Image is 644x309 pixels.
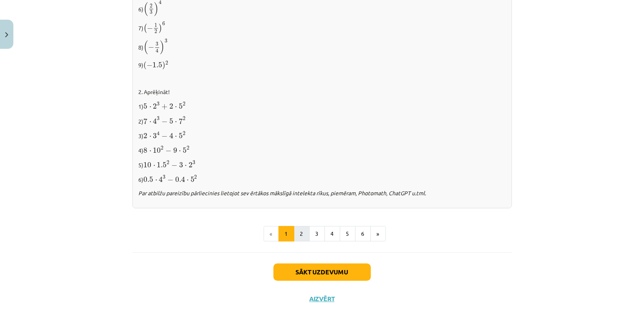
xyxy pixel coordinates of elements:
nav: Page navigation example [132,226,512,242]
span: ⋅ [153,165,155,167]
span: ( [144,24,147,33]
p: 8) [139,39,506,55]
button: Aizvērt [307,295,337,303]
span: 4 [169,133,173,139]
span: 10 [144,162,152,168]
span: 5 [169,118,173,124]
p: 9) [139,59,506,70]
span: 4 [157,131,160,135]
span: ⋅ [175,121,177,124]
span: ) [160,40,165,54]
span: 3 [193,161,195,165]
span: ⋅ [149,121,151,124]
button: 3 [309,226,325,242]
span: 4 [153,118,157,124]
span: 3 [165,39,167,43]
span: 6 [162,22,165,26]
span: 3 [153,133,157,139]
span: ) [154,2,159,16]
span: 2 [194,175,197,179]
span: 2 [144,133,148,139]
span: 2 [169,104,173,109]
span: ⋅ [149,150,151,153]
span: 3 [157,102,160,106]
span: − [166,148,172,154]
span: ( [144,2,149,16]
span: ⋅ [175,106,177,109]
span: 2 [167,161,169,165]
span: 2 [154,30,157,33]
span: ) [159,24,162,33]
span: 1.5 [157,162,167,168]
span: 1 [154,23,157,27]
button: 6 [355,226,371,242]
span: ⋅ [179,150,181,153]
button: » [371,226,386,242]
span: 3 [163,175,165,179]
img: icon-close-lesson-0947bae3869378f0d4975bcd49f059093ad1ed9edebbc8119c70593378902aed.svg [5,32,8,37]
span: ⋅ [187,179,189,182]
span: − [162,119,168,124]
span: − [147,63,153,68]
button: 1 [279,226,294,242]
span: 4 [156,48,158,53]
span: 2 [183,131,185,135]
span: ) [163,61,166,70]
span: 2 [161,146,163,150]
span: 2 [189,162,193,168]
span: 5 [179,104,183,109]
span: 5 [179,133,183,139]
span: 0.5 [144,177,154,182]
p: 3) [139,130,506,140]
span: ( [144,40,149,54]
span: 8 [144,148,148,153]
span: ⋅ [185,165,187,167]
span: 10 [153,148,161,153]
span: 5 [144,104,148,109]
span: 5 [191,177,194,182]
span: 2 [183,117,185,120]
span: 1.5 [153,62,163,68]
span: 0.4 [175,176,185,182]
p: 2. Aprēķināt! [139,88,506,96]
span: ⋅ [155,179,157,182]
p: 4) [139,145,506,155]
span: − [172,163,178,168]
span: 3 [157,117,160,120]
span: 3 [179,162,183,168]
span: ⋅ [175,136,177,138]
span: 7 [179,118,183,124]
p: 5) [139,159,506,169]
span: 4 [159,176,163,182]
span: 3 [156,42,158,46]
span: ( [144,61,147,70]
span: ⋅ [149,136,151,138]
p: 6) [139,174,506,184]
button: Sākt uzdevumu [273,263,371,281]
span: 7 [144,118,148,124]
span: 9 [173,148,177,153]
span: − [149,44,154,50]
span: 2 [153,104,157,109]
span: 4 [159,0,161,5]
span: + [162,104,168,109]
p: 2) [139,116,506,126]
span: 2 [183,102,185,106]
span: 2 [166,61,169,65]
p: 1) [139,101,506,111]
button: 4 [325,226,340,242]
p: 7) [139,21,506,34]
span: − [147,26,153,31]
span: 5 [183,148,187,153]
span: − [162,133,168,139]
i: Par atbilžu pareizību pārliecinies lietojot sev ērtākos mākslīgā intelekta rīkus, piemēram, Photo... [139,189,426,196]
span: 2 [150,4,152,8]
span: 3 [150,10,152,14]
button: 2 [294,226,310,242]
button: 5 [340,226,356,242]
span: ⋅ [149,106,151,109]
span: 2 [187,146,189,150]
span: − [168,177,174,183]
